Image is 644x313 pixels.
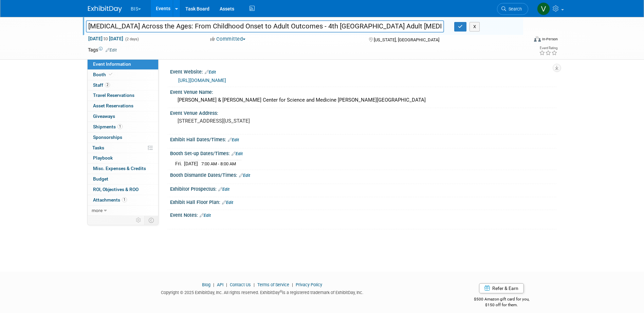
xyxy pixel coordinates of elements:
pre: [STREET_ADDRESS][US_STATE] [178,118,324,124]
div: Exhibit Hall Floor Plan: [170,197,556,206]
a: Edit [106,48,117,53]
span: 7:00 AM - 8:00 AM [201,161,236,166]
div: Booth Set-up Dates/Times: [170,148,556,157]
span: [DATE] [DATE] [88,36,124,42]
span: Sponsorships [93,134,122,140]
a: Tasks [88,143,158,153]
a: Terms of Service [257,282,289,287]
i: Booth reservation complete [109,72,112,76]
td: Tags [88,46,117,53]
div: Event Format [488,35,558,45]
span: ROI, Objectives & ROO [93,187,139,192]
a: Travel Reservations [88,90,158,101]
span: Budget [93,176,108,182]
span: | [290,282,295,287]
span: Playbook [93,155,113,161]
td: [DATE] [184,160,198,167]
span: Search [506,6,522,12]
span: Giveaways [93,113,115,119]
a: Edit [218,187,229,192]
span: Booth [93,72,114,77]
div: Event Venue Address: [170,108,556,117]
div: Event Website: [170,67,556,76]
a: Privacy Policy [296,282,322,287]
span: | [224,282,229,287]
img: ExhibitDay [88,6,122,13]
span: | [252,282,256,287]
span: Asset Reservations [93,103,133,108]
div: Event Rating [539,46,557,50]
img: Format-Inperson.png [534,36,541,42]
a: Edit [228,138,239,142]
a: Shipments1 [88,122,158,132]
a: Edit [200,213,211,218]
span: 1 [117,124,123,129]
span: Shipments [93,124,123,129]
span: [US_STATE], [GEOGRAPHIC_DATA] [374,37,439,42]
a: Budget [88,174,158,184]
img: Valerie Shively [537,2,550,15]
span: more [92,208,103,213]
a: Contact Us [230,282,251,287]
a: Edit [239,173,250,178]
div: [PERSON_NAME] & [PERSON_NAME] Center for Science and Medicine [PERSON_NAME][GEOGRAPHIC_DATA] [175,95,551,105]
div: $500 Amazon gift card for you, [447,292,556,308]
sup: ® [280,290,282,293]
a: Booth [88,70,158,80]
span: 2 [105,82,110,87]
td: Personalize Event Tab Strip [133,216,145,225]
a: more [88,206,158,216]
td: Fri. [175,160,184,167]
span: Staff [93,82,110,88]
a: Blog [202,282,210,287]
a: [URL][DOMAIN_NAME] [178,78,226,83]
a: Staff2 [88,80,158,90]
div: In-Person [542,37,558,42]
div: Event Notes: [170,210,556,219]
div: Copyright © 2025 ExhibitDay, Inc. All rights reserved. ExhibitDay is a registered trademark of Ex... [88,288,437,296]
a: Edit [222,200,233,205]
a: Misc. Expenses & Credits [88,164,158,174]
span: (2 days) [125,37,139,41]
a: Giveaways [88,111,158,122]
span: Misc. Expenses & Credits [93,166,146,171]
a: Attachments1 [88,195,158,205]
div: Booth Dismantle Dates/Times: [170,170,556,179]
span: Travel Reservations [93,92,134,98]
a: Refer & Earn [479,283,524,293]
a: Search [497,3,528,15]
a: Sponsorships [88,132,158,143]
a: Edit [232,151,243,156]
span: | [211,282,216,287]
td: Toggle Event Tabs [144,216,158,225]
a: API [217,282,223,287]
div: Exhibit Hall Dates/Times: [170,134,556,143]
span: 1 [122,197,127,202]
span: Attachments [93,197,127,203]
div: $150 off for them. [447,302,556,308]
div: Exhibitor Prospectus: [170,184,556,193]
div: Event Venue Name: [170,87,556,96]
button: X [470,22,480,32]
button: Committed [208,36,248,43]
span: to [103,36,109,41]
a: Edit [205,70,216,75]
a: Event Information [88,59,158,69]
a: Playbook [88,153,158,163]
a: ROI, Objectives & ROO [88,185,158,195]
span: Tasks [92,145,104,150]
span: Event Information [93,61,131,67]
a: Asset Reservations [88,101,158,111]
